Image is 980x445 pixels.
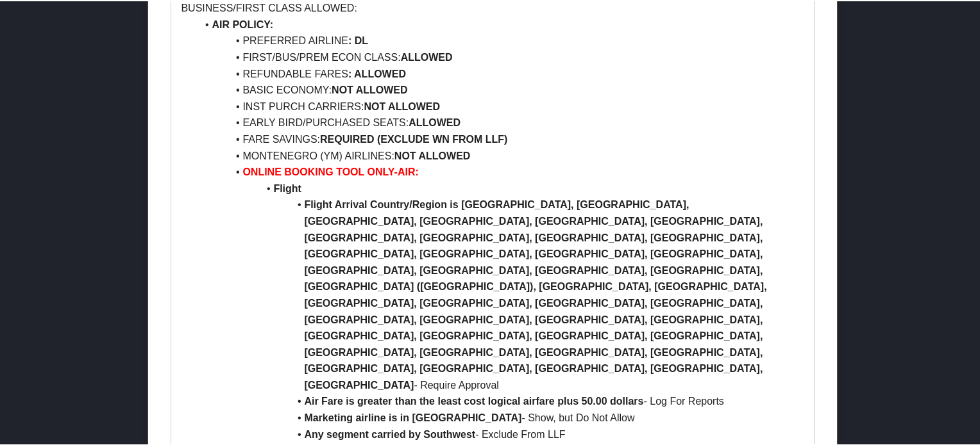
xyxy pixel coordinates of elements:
li: EARLY BIRD/PURCHASED SEATS: [196,113,804,130]
li: - Require Approval [196,195,804,392]
strong: ALLOWED [401,51,453,61]
li: FARE SAVINGS: [196,130,804,147]
strong: Marketing airline is in [GEOGRAPHIC_DATA] [304,411,521,422]
strong: Flight Arrival Country/Region is [GEOGRAPHIC_DATA], [GEOGRAPHIC_DATA], [GEOGRAPHIC_DATA], [GEOGRA... [304,198,770,389]
li: MONTENEGRO (YM) AIRLINES: [196,147,804,163]
li: REFUNDABLE FARES [196,65,804,81]
strong: AIR POLICY: [212,18,273,29]
li: PREFERRED AIRLINE [196,31,804,48]
li: - Log For Reports [196,392,804,409]
strong: Air Fare is greater than the least cost logical airfare plus 50.00 dollars [304,394,643,405]
li: - Exclude From LLF [196,425,804,442]
strong: NOT ALLOWED [394,149,471,160]
strong: Any segment carried by Southwest [304,428,475,439]
li: BASIC ECONOMY: [196,81,804,97]
strong: NOT ALLOWED [364,100,440,111]
strong: : ALLOWED [348,67,406,78]
strong: : DL [348,34,368,45]
li: FIRST/BUS/PREM ECON CLASS: [196,48,804,65]
strong: ALLOWED [409,116,460,127]
strong: ONLINE BOOKING TOOL ONLY-AIR: [242,165,418,176]
strong: REQUIRED (EXCLUDE WN FROM LLF) [320,133,507,143]
strong: Flight [273,182,301,193]
strong: NOT ALLOWED [332,83,408,94]
li: INST PURCH CARRIERS: [196,97,804,114]
li: - Show, but Do Not Allow [196,409,804,425]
